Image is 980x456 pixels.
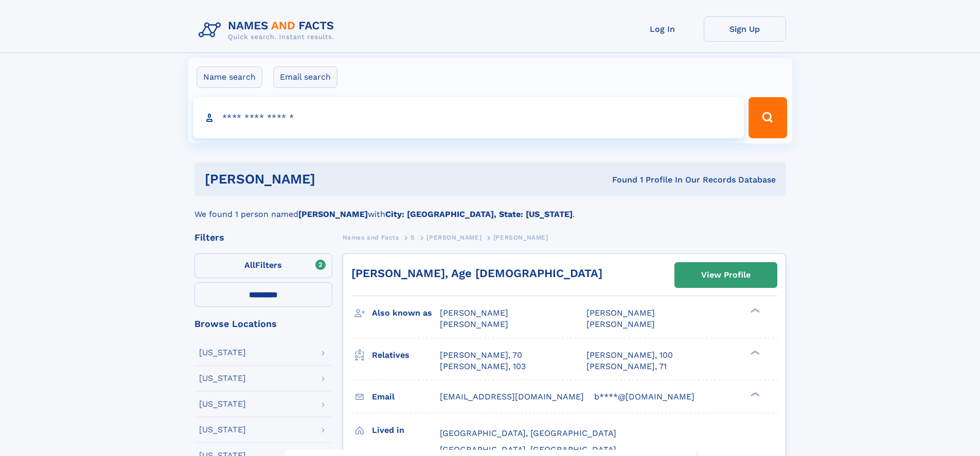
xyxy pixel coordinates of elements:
div: View Profile [701,263,751,287]
a: [PERSON_NAME] [426,231,482,244]
div: Found 1 Profile In Our Records Database [464,174,776,186]
span: [GEOGRAPHIC_DATA], [GEOGRAPHIC_DATA] [440,445,616,454]
div: ❯ [748,349,760,356]
a: Sign Up [704,16,786,42]
img: Logo Names and Facts [194,16,343,44]
h3: Also known as [372,304,440,322]
span: [PERSON_NAME] [586,319,655,329]
div: [US_STATE] [199,349,246,357]
span: [PERSON_NAME] [440,308,508,318]
h3: Relatives [372,346,440,364]
a: Names and Facts [343,231,399,244]
div: We found 1 person named with . [194,196,786,221]
a: [PERSON_NAME], 71 [586,361,667,372]
a: [PERSON_NAME], Age [DEMOGRAPHIC_DATA] [351,267,602,280]
div: ❯ [748,391,760,397]
div: Browse Locations [194,319,332,329]
h3: Email [372,388,440,406]
a: Log In [621,16,704,42]
a: View Profile [675,263,777,287]
span: [PERSON_NAME] [426,234,482,241]
input: search input [193,97,744,138]
h1: [PERSON_NAME] [205,173,464,186]
span: All [244,260,255,270]
a: [PERSON_NAME], 100 [586,350,673,361]
div: ❯ [748,307,760,314]
div: [US_STATE] [199,374,246,382]
span: [EMAIL_ADDRESS][DOMAIN_NAME] [440,392,584,402]
span: [PERSON_NAME] [440,319,508,329]
span: S [411,234,415,241]
div: [US_STATE] [199,426,246,434]
div: [US_STATE] [199,400,246,408]
label: Email search [273,66,337,88]
span: [GEOGRAPHIC_DATA], [GEOGRAPHIC_DATA] [440,428,616,438]
a: [PERSON_NAME], 70 [440,350,522,361]
h3: Lived in [372,422,440,439]
div: Filters [194,233,332,242]
span: [PERSON_NAME] [493,234,548,241]
a: S [411,231,415,244]
label: Filters [194,253,332,278]
a: [PERSON_NAME], 103 [440,361,526,372]
span: [PERSON_NAME] [586,308,655,318]
label: Name search [197,66,262,88]
b: [PERSON_NAME] [298,209,368,219]
b: City: [GEOGRAPHIC_DATA], State: [US_STATE] [385,209,573,219]
button: Search Button [749,97,787,138]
